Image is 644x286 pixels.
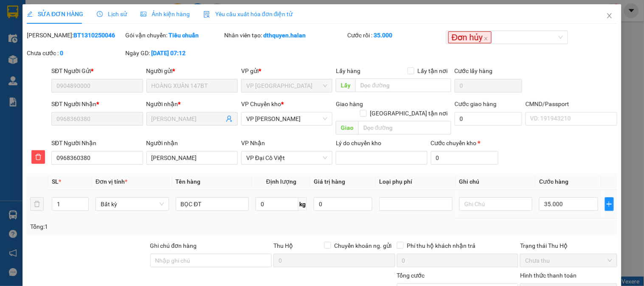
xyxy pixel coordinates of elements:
span: Giao hàng [336,101,363,107]
span: Ảnh kiện hàng [141,11,190,17]
span: VP Bình Thuận [246,79,327,92]
div: CMND/Passport [526,99,617,109]
span: kg [298,197,307,211]
span: [GEOGRAPHIC_DATA] tận nơi [367,109,451,118]
span: close [484,36,488,41]
div: Người nhận [146,99,238,109]
b: [DATE] 07:12 [152,50,186,56]
div: Gói vận chuyển: [126,31,222,40]
b: 35.000 [374,32,393,39]
label: Cước lấy hàng [455,67,493,74]
span: Đơn vị tính [96,178,127,185]
div: Ngày GD: [126,48,222,58]
span: Lấy tận nơi [414,66,451,76]
div: SĐT Người Nhận [51,138,143,148]
input: Cước lấy hàng [455,79,523,93]
span: Chuyển khoản ng. gửi [331,241,395,250]
input: VD: Bàn, Ghế [176,197,249,211]
div: SĐT Người Gửi [51,66,143,76]
input: Dọc đường [359,121,451,135]
label: Ghi chú đơn hàng [150,242,197,249]
span: VP Chuyển kho [241,101,281,107]
div: Tổng: 1 [30,222,249,231]
span: Phí thu hộ khách nhận trả [404,241,479,250]
th: Ghi chú [456,174,536,190]
span: Giao [336,121,359,135]
span: VP Hoàng Gia [246,112,327,125]
span: Lấy [336,79,356,92]
div: VP gửi [241,66,332,76]
span: Đơn hủy [448,31,492,43]
span: clock-circle [97,11,103,17]
span: Cước hàng [539,178,568,185]
div: Người gửi [146,66,238,76]
b: dthquyen.halan [263,32,306,39]
div: Cước chuyển kho [431,138,499,148]
input: Dọc đường [356,79,451,92]
div: [PERSON_NAME]: [27,31,124,40]
input: Cước giao hàng [455,112,523,126]
span: VP Đại Cồ Việt [246,151,327,164]
span: user-add [226,115,233,122]
span: Tổng cước [397,272,425,279]
span: plus [605,201,613,207]
span: picture [141,11,146,17]
span: Yêu cầu xuất hóa đơn điện tử [203,11,293,17]
div: Trạng thái Thu Hộ [520,241,617,250]
button: delete [31,150,45,164]
span: close [606,12,613,19]
span: Lịch sử [97,11,127,17]
button: delete [30,197,44,211]
input: Ghi Chú [459,197,533,211]
div: Cước rồi : [348,31,444,40]
span: Tên hàng [176,178,201,185]
span: delete [32,154,45,160]
span: Bất kỳ [101,198,164,210]
label: Hình thức thanh toán [520,272,577,279]
span: Thu Hộ [273,242,293,249]
th: Loại phụ phí [376,174,456,190]
input: Ghi chú đơn hàng [150,254,272,267]
label: Cước giao hàng [455,101,497,107]
div: Người nhận [146,138,238,148]
div: SĐT Người Nhận [51,99,143,109]
b: Tiêu chuẩn [169,32,199,39]
span: Giá trị hàng [314,178,345,185]
img: icon [203,11,210,18]
span: Định lượng [266,178,296,185]
div: Lý do chuyển kho [336,138,427,148]
span: SL [52,178,59,185]
b: 0 [60,50,63,56]
div: Chưa cước : [27,48,124,58]
span: edit [27,11,33,17]
span: Chưa thu [525,254,612,267]
div: Nhân viên tạo: [224,31,346,40]
span: Lấy hàng [336,67,361,74]
div: VP Nhận [241,138,332,148]
span: SỬA ĐƠN HÀNG [27,11,83,17]
b: BT1310250046 [73,32,115,39]
button: Close [598,4,622,28]
button: plus [605,197,614,211]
